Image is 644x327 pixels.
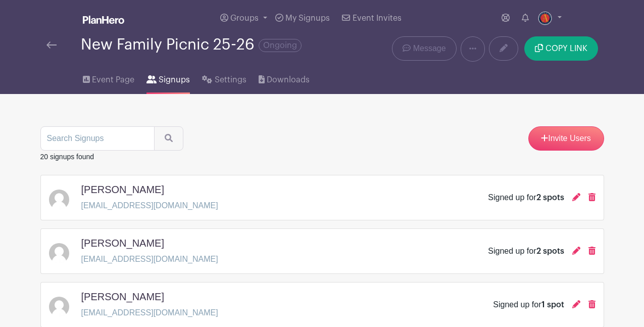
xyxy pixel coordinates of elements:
p: [EMAIL_ADDRESS][DOMAIN_NAME] [81,307,218,319]
a: Signups [146,62,190,94]
div: Signed up for [493,299,564,311]
span: Signups [159,74,190,86]
span: COPY LINK [546,44,587,53]
span: Event Invites [353,14,402,22]
span: Event Page [92,74,134,86]
span: Settings [215,74,246,86]
span: 2 spots [536,194,564,202]
span: Groups [230,14,259,22]
h5: [PERSON_NAME] [81,237,164,249]
span: Message [413,42,446,55]
button: COPY LINK [524,36,598,61]
span: 1 spot [541,301,564,309]
div: New Family Picnic 25-26 [81,36,302,53]
img: default-ce2991bfa6775e67f084385cd625a349d9dcbb7a52a09fb2fda1e96e2d18dcdb.png [49,243,69,263]
img: ascension-academy-logo.png [537,10,553,26]
img: back-arrow-29a5d9b10d5bd6ae65dc969a981735edf675c4d7a1fe02e03b50dbd4ba3cdb55.svg [46,41,57,49]
h5: [PERSON_NAME] [81,291,164,303]
div: Signed up for [488,192,564,204]
input: Search Signups [40,126,155,151]
span: Ongoing [259,39,302,52]
span: Downloads [267,74,310,86]
a: Message [392,36,456,61]
small: 20 signups found [40,153,94,161]
p: [EMAIL_ADDRESS][DOMAIN_NAME] [81,200,218,212]
img: default-ce2991bfa6775e67f084385cd625a349d9dcbb7a52a09fb2fda1e96e2d18dcdb.png [49,190,69,210]
img: default-ce2991bfa6775e67f084385cd625a349d9dcbb7a52a09fb2fda1e96e2d18dcdb.png [49,297,69,317]
a: Settings [202,62,246,94]
a: Invite Users [528,126,604,151]
img: logo_white-6c42ec7e38ccf1d336a20a19083b03d10ae64f83f12c07503d8b9e83406b4c7d.svg [83,16,124,24]
div: Signed up for [488,245,564,257]
span: 2 spots [536,247,564,255]
h5: [PERSON_NAME] [81,183,164,196]
a: Event Page [83,62,134,94]
p: [EMAIL_ADDRESS][DOMAIN_NAME] [81,253,218,265]
a: Downloads [259,62,310,94]
span: My Signups [285,14,330,22]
